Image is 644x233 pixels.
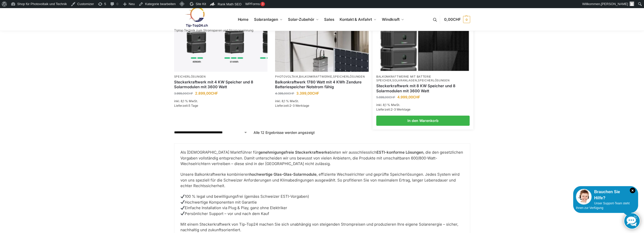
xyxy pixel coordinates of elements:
span: CHF [453,17,461,22]
nav: Cart contents [444,8,470,31]
div: Brauchen Sie Hilfe? [576,189,635,201]
p: , , [275,75,369,79]
p: , , [376,75,470,83]
a: Speicherlösungen [333,75,365,78]
span: Rank Math SEO [218,2,241,6]
a: Solaranlagen [392,79,417,82]
a: Photovoltaik [275,75,298,78]
a: Balkonkraftwerke mit Batterie Speicher [376,75,431,82]
span: Windkraft [382,17,400,22]
img: Benutzerbild von Rupert Spoddig [630,2,634,6]
span: Sales [324,17,334,22]
a: -28%Steckerkraftwerk mit 4 KW Speicher und 8 Solarmodulen mit 3600 Watt [174,1,268,71]
span: Unser Support-Team steht Ihnen zur Verfügung [576,202,630,210]
span: CHF [389,95,395,99]
span: CHF [413,95,420,99]
p: Mit einem Steckerkraftwerk von Tip-Top24 machen Sie sich unabhängig von steigenden Strompreisen u... [180,222,464,233]
img: ✔️ [181,211,184,215]
span: Solar-Zubehör [288,17,314,22]
a: Kontakt & Anfahrt [338,8,379,31]
a: Steckerkraftwerk mit 8 KW Speicher und 8 Solarmodulen mit 3600 Watt [376,83,470,93]
span: 5 Tage [189,104,198,107]
a: Speicherlösungen [418,79,449,82]
a: Balkonkraftwerk 1780 Watt mit 4 KWh Zendure Batteriespeicher Notstrom fähig [275,80,369,89]
span: CHF [312,91,319,95]
p: 100 % legal und bewilligungsfrei (gemäss Schweizer ESTI-Vorgaben) Hochwertige Komponenten mit Gar... [180,194,464,217]
i: Schließen [630,188,635,193]
p: Als [DEMOGRAPHIC_DATA] Marktführer für bieten wir ausschliesslich , die den gesetzlichen Vorgaben... [180,150,464,167]
a: Sales [322,8,336,31]
a: Balkonkraftwerke [299,75,332,78]
p: inkl. 8,1 % MwSt. [174,99,268,103]
span: 2-3 Werktage [289,104,309,107]
span: Lieferzeit: [275,104,309,107]
span: 0,00 [444,17,461,22]
a: Steckerkraftwerk mit 4 KW Speicher und 8 Solarmodulen mit 3600 Watt [174,80,268,89]
p: inkl. 8,1 % MwSt. [376,103,470,107]
p: Unsere Balkonkraftwerke kombinieren , effiziente Wechselrichter und geprüfte Speicherlösungen. Je... [180,172,464,189]
a: 0,00CHF 0 [444,12,470,27]
span: CHF [211,91,218,95]
a: Windkraft [380,8,406,31]
p: Alle 12 Ergebnisse werden angezeigt [254,130,315,135]
span: Solaranlagen [254,17,278,22]
select: Shop-Reihenfolge [174,130,247,135]
span: 0 [463,16,470,23]
bdi: 5.699,00 [376,95,395,99]
bdi: 4.399,00 [275,92,294,95]
img: ✔️ [181,194,184,198]
bdi: 4.999,00 [397,95,420,99]
img: ✔️ [181,200,184,204]
strong: ESTI-konforme Lösungen [377,150,423,155]
span: Site Kit [196,2,206,6]
strong: hochwertige Glas-Glas-Solarmodule [250,172,317,177]
span: Lieferzeit: [174,104,198,107]
bdi: 2.899,00 [195,91,218,95]
bdi: 3.999,00 [174,92,193,95]
a: Solar-Zubehör [286,8,321,31]
span: 2-3 Werktage [391,107,410,111]
img: Solaranlagen, Speicheranlagen und Energiesparprodukte [174,7,218,27]
img: Zendure-solar-flow-Batteriespeicher für Balkonkraftwerke [275,1,369,71]
a: In den Warenkorb legen: „Steckerkraftwerk mit 8 KW Speicher und 8 Solarmodulen mit 3600 Watt“ [376,116,470,126]
span: CHF [288,92,294,95]
img: Steckerkraftwerk mit 8 KW Speicher und 8 Solarmodulen mit 3600 Watt [377,2,469,71]
p: inkl. 8,1 % MwSt. [275,99,369,103]
img: Customer service [576,189,592,205]
span: [PERSON_NAME] [601,2,628,6]
bdi: 3.399,00 [296,91,319,95]
a: Solaranlagen [252,8,284,31]
span: Lieferzeit: [376,107,410,111]
div: 3 [260,2,265,6]
p: Tiptop Technik zum Stromsparen und Stromgewinnung [174,29,253,32]
span: CHF [187,92,193,95]
img: ✔️ [181,206,184,210]
strong: genehmigungsfreie Steckerkraftwerke [258,150,330,155]
a: -23%Zendure-solar-flow-Batteriespeicher für Balkonkraftwerke [275,1,369,71]
span: Kontakt & Anfahrt [340,17,372,22]
a: -12%Steckerkraftwerk mit 8 KW Speicher und 8 Solarmodulen mit 3600 Watt [377,2,469,71]
img: Steckerkraftwerk mit 4 KW Speicher und 8 Solarmodulen mit 3600 Watt [174,1,268,71]
a: Speicherlösungen [174,75,206,78]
